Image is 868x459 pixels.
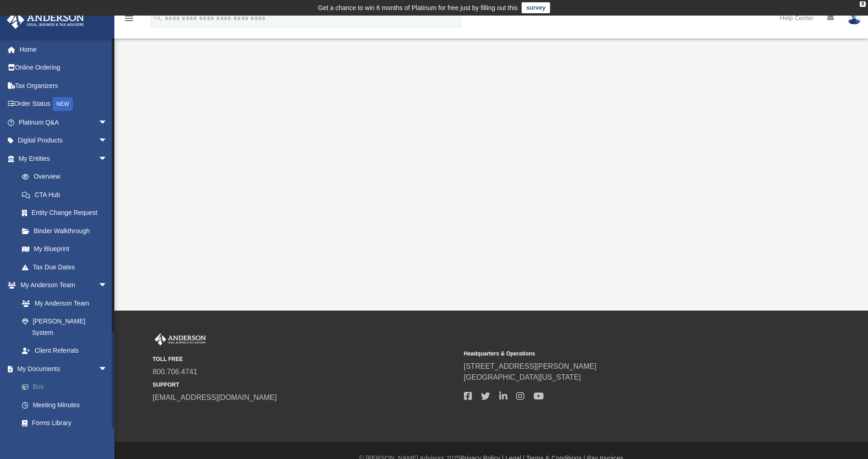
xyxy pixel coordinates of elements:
[6,76,121,95] a: Tax Organizers
[4,11,87,29] img: Anderson Advisors Platinum Portal
[6,276,117,295] a: My Anderson Teamarrow_drop_down
[6,40,121,59] a: Home
[318,2,518,13] div: Get a chance to win 6 months of Platinum for free just by filling out this
[13,378,121,396] a: Box
[464,362,597,370] a: [STREET_ADDRESS][PERSON_NAME]
[153,333,208,345] img: Anderson Advisors Platinum Portal
[6,59,121,77] a: Online Ordering
[13,342,117,360] a: Client Referrals
[13,294,112,312] a: My Anderson Team
[522,2,550,13] a: survey
[6,149,121,168] a: My Entitiesarrow_drop_down
[464,373,581,381] a: [GEOGRAPHIC_DATA][US_STATE]
[153,355,458,363] small: TOLL FREE
[124,13,135,24] i: menu
[124,17,135,24] a: menu
[98,276,117,295] span: arrow_drop_down
[53,97,73,111] div: NEW
[153,393,277,401] a: [EMAIL_ADDRESS][DOMAIN_NAME]
[98,360,117,378] span: arrow_drop_down
[13,414,117,432] a: Forms Library
[13,186,121,204] a: CTA Hub
[153,368,198,376] a: 800.706.4741
[13,204,121,222] a: Entity Change Request
[13,258,121,276] a: Tax Due Dates
[153,381,458,389] small: SUPPORT
[13,396,121,414] a: Meeting Minutes
[98,113,117,132] span: arrow_drop_down
[860,1,866,7] div: close
[6,113,121,131] a: Platinum Q&Aarrow_drop_down
[98,149,117,168] span: arrow_drop_down
[6,95,121,114] a: Order StatusNEW
[6,131,121,150] a: Digital Productsarrow_drop_down
[6,360,121,378] a: My Documentsarrow_drop_down
[153,12,163,22] i: search
[464,350,769,358] small: Headquarters & Operations
[847,11,861,25] img: User Pic
[13,168,121,186] a: Overview
[98,131,117,150] span: arrow_drop_down
[13,312,117,342] a: [PERSON_NAME] System
[13,222,121,240] a: Binder Walkthrough
[13,240,117,258] a: My Blueprint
